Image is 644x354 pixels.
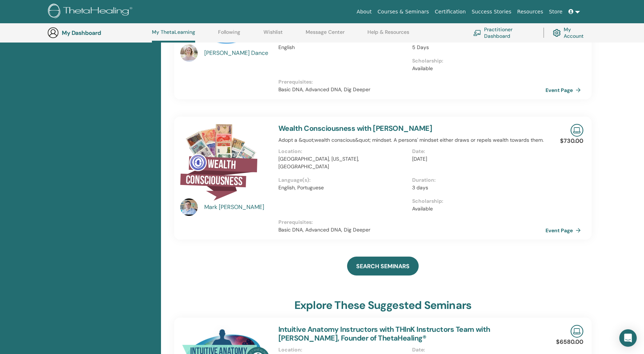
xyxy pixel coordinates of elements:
p: Prerequisites : [278,218,546,226]
img: logo_orange.svg [12,12,17,17]
p: 5 Days [412,44,542,51]
p: Duration : [412,176,542,184]
img: chalkboard-teacher.svg [473,30,481,36]
p: Prerequisites : [278,78,546,86]
img: Live Online Seminar [571,325,583,338]
a: Resources [514,5,546,19]
a: About [354,5,374,19]
div: Open Intercom Messenger [619,329,637,347]
a: Mark [PERSON_NAME] [204,203,271,212]
p: $730.00 [560,137,583,145]
p: [DATE] [412,155,542,163]
a: Store [546,5,565,19]
a: Event Page [546,85,584,96]
p: Basic DNA, Advanced DNA, Dig Deeper [278,86,546,93]
a: Intuitive Anatomy Instructors with THInK Instructors Team with [PERSON_NAME], Founder of ThetaHea... [278,325,490,343]
img: tab_domain_overview_orange.svg [20,42,25,48]
p: [GEOGRAPHIC_DATA], [US_STATE], [GEOGRAPHIC_DATA] [278,155,408,170]
p: Basic DNA, Advanced DNA, Dig Deeper [278,226,546,234]
img: default.jpg [180,198,198,216]
p: Scholarship : [412,57,542,65]
img: website_grey.svg [12,19,17,25]
p: Language(s) : [278,176,408,184]
a: Certification [432,5,468,19]
p: Location : [278,346,408,354]
a: Courses & Seminars [375,5,432,19]
a: SEARCH SEMINARS [347,257,419,275]
a: [PERSON_NAME] Dance [204,49,271,57]
span: SEARCH SEMINARS [356,262,410,270]
p: $6580.00 [556,338,583,346]
a: Wealth Consciousness with [PERSON_NAME] [278,124,432,133]
p: Location : [278,148,408,155]
p: Adopt a &quot;wealth conscious&quot; mindset. A persons' mindset either draws or repels wealth to... [278,136,546,144]
div: Domain Overview [28,43,65,48]
img: Wealth Consciousness [180,124,257,201]
img: Live Online Seminar [571,124,583,137]
div: Keywords by Traffic [80,43,122,48]
p: Available [412,65,542,72]
p: Scholarship : [412,197,542,205]
a: Help & Resources [367,29,409,41]
p: Date : [412,346,542,354]
a: Practitioner Dashboard [473,25,535,41]
p: 3 days [412,184,542,192]
p: English, Portuguese [278,184,408,192]
a: Message Center [306,29,345,41]
img: tab_keywords_by_traffic_grey.svg [72,42,78,48]
a: Success Stories [469,5,514,19]
div: Domain: [DOMAIN_NAME] [19,19,80,25]
a: My ThetaLearning [152,29,195,43]
h3: My Dashboard [62,29,134,36]
a: Wishlist [263,29,283,41]
img: generic-user-icon.jpg [47,27,59,39]
p: Date : [412,148,542,155]
img: default.jpg [180,44,198,62]
p: Available [412,205,542,213]
a: My Account [553,25,589,41]
a: Event Page [546,225,584,236]
img: logo.png [48,4,135,20]
a: Following [218,29,240,41]
h3: explore these suggested seminars [294,299,471,312]
img: cog.svg [553,27,561,39]
div: v 4.0.25 [20,12,36,17]
p: English [278,44,408,51]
